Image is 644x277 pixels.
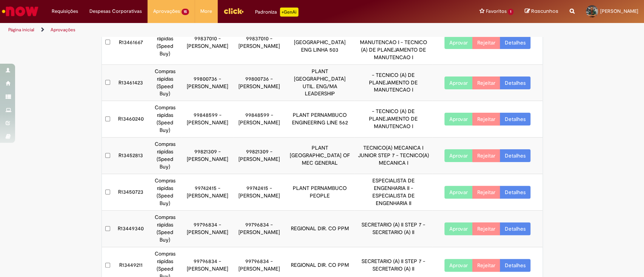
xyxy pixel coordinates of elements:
td: PLANT PERNAMBUCO ENGINEERING LINE 562 [285,101,355,138]
td: 99837010 - [PERSON_NAME] [181,20,233,64]
td: TECNICO(A) MECANICA I JUNIOR STEP 7 - TECNICO(A) MECANICA I [355,138,432,174]
button: Aprovar [444,36,473,49]
ul: Trilhas de página [6,23,424,37]
td: 99821309 - [PERSON_NAME] [181,138,233,174]
button: Aprovar [444,222,473,235]
img: ServiceNow [1,4,40,19]
td: R13450723 [114,174,148,211]
button: Aprovar [444,149,473,162]
td: 99796834 - [PERSON_NAME] [233,211,285,247]
td: 99848599 - [PERSON_NAME] [181,101,233,138]
a: Detalhes [500,186,530,199]
span: Rascunhos [531,8,558,15]
button: Rejeitar [472,186,500,199]
td: R13449340 [114,211,148,247]
a: Detalhes [500,259,530,272]
td: R13460240 [114,101,148,138]
span: Favoritos [486,8,506,15]
button: Rejeitar [472,36,500,49]
span: 15 [181,9,189,15]
td: 99821309 - [PERSON_NAME] [233,138,285,174]
td: PLANT [GEOGRAPHIC_DATA] OF MEC GENERAL [285,138,355,174]
td: PLANT [GEOGRAPHIC_DATA] UTIL. ENG/MA LEADERSHIP [285,64,355,101]
button: Aprovar [444,186,473,199]
td: - TECNICO (A) DE PLANEJAMENTO DE MANUTENCAO I [355,101,432,138]
td: PLANT PERNAMBUCO PEOPLE [285,174,355,211]
td: 99837010 - [PERSON_NAME] [233,20,285,64]
div: Padroniza [255,8,298,17]
td: REGIONAL DIR. CO PPM [285,211,355,247]
a: Página inicial [8,27,34,33]
a: Detalhes [500,36,530,49]
span: 1 [508,9,513,15]
button: Rejeitar [472,113,500,125]
span: Aprovações [153,8,180,15]
button: Rejeitar [472,77,500,89]
a: Detalhes [500,149,530,162]
button: Rejeitar [472,259,500,272]
td: Compras rápidas (Speed Buy) [148,20,182,64]
span: Requisições [52,8,78,15]
a: Detalhes [500,222,530,235]
span: Despesas Corporativas [89,8,142,15]
a: Rascunhos [525,8,558,15]
td: Compras rápidas (Speed Buy) [148,64,182,101]
td: ESPECIALISTA DE ENGENHARIA II - ESPECIALISTA DE ENGENHARIA II [355,174,432,211]
td: - TECNICO (A) DE PLANEJAMENTO DE MANUTENCAO I [355,64,432,101]
span: [PERSON_NAME] [600,8,638,14]
td: 99742415 - [PERSON_NAME] [233,174,285,211]
a: Detalhes [500,77,530,89]
span: More [200,8,212,15]
td: 99800736 - [PERSON_NAME] [181,64,233,101]
td: Compras rápidas (Speed Buy) [148,174,182,211]
button: Aprovar [444,113,473,125]
td: Compras rápidas (Speed Buy) [148,101,182,138]
td: 99848599 - [PERSON_NAME] [233,101,285,138]
td: R13461423 [114,64,148,101]
td: R13452813 [114,138,148,174]
a: Detalhes [500,113,530,125]
button: Rejeitar [472,149,500,162]
button: Aprovar [444,77,473,89]
td: Compras rápidas (Speed Buy) [148,138,182,174]
td: PLANT [GEOGRAPHIC_DATA] ENG LINHA 503 [285,20,355,64]
td: Compras rápidas (Speed Buy) [148,211,182,247]
img: click_logo_yellow_360x200.png [223,5,244,17]
td: SECRETARIO (A) II STEP 7 - SECRETARIO (A) II [355,211,432,247]
p: +GenAi [280,8,298,17]
button: Aprovar [444,259,473,272]
td: R13461667 [114,20,148,64]
a: Aprovações [51,27,75,33]
td: 99800736 - [PERSON_NAME] [233,64,285,101]
button: Rejeitar [472,222,500,235]
td: TECNICO (A) DE PLANEJAMENTO DE MANUTENCAO I - TECNICO (A) DE PLANEJAMENTO DE MANUTENCAO I [355,20,432,64]
td: 99796834 - [PERSON_NAME] [181,211,233,247]
td: 99742415 - [PERSON_NAME] [181,174,233,211]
